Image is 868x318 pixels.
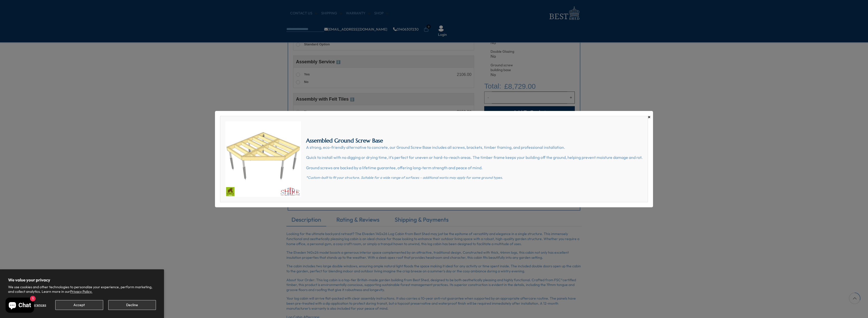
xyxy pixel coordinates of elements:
h2: Assembled Ground Screw Base [306,137,643,144]
p: A strong, eco-friendly alternative to concrete, our Ground Screw Base includes all screws, bracke... [306,144,643,151]
button: Decline [108,300,156,310]
p: We use cookies and other technologies to personalize your experience, perform marketing, and coll... [8,285,156,294]
inbox-online-store-chat: Shopify online store chat [4,298,36,314]
h2: We value your privacy [8,277,156,282]
img: Assembled Ground Screw Base [225,121,301,197]
button: Accept [55,300,103,310]
a: Privacy Policy. [70,289,92,294]
span: × [648,113,650,121]
p: Quick to install with no digging or drying time, it’s perfect for uneven or hard-to-reach areas. ... [306,154,643,161]
p: Ground screws are backed by a lifetime guarantee, offering long-term strength and peace of mind. [306,165,643,171]
p: *Custom-built to fit your structure. Suitable for a wide range of surfaces – additional works may... [306,175,643,180]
